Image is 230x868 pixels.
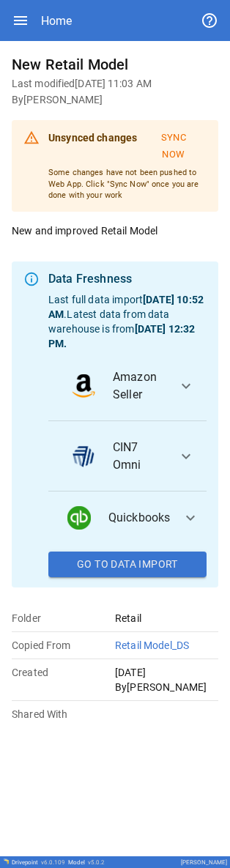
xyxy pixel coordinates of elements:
div: Model [68,859,105,866]
button: Sync Now [141,126,207,167]
p: Copied From [12,638,115,653]
p: Folder [12,611,115,626]
p: Last full data import . Latest data from data warehouse is from [48,292,207,351]
div: Home [41,14,72,28]
button: Go To Data Import [48,552,207,578]
p: Some changes have not been pushed to Web App. Click "Sync Now" once you are done with your work [48,167,207,201]
b: [DATE] 12:32 PM . [48,323,195,349]
img: data_logo [72,445,95,468]
b: [DATE] 10:52 AM [48,294,204,320]
p: [DATE] [115,665,218,680]
h6: Last modified [DATE] 11:03 AM [12,76,218,92]
div: [PERSON_NAME] [181,859,227,866]
span: Quickbooks [108,509,171,527]
p: By [PERSON_NAME] [115,680,218,694]
img: data_logo [72,374,95,398]
span: expand_more [182,509,199,527]
div: Data Freshness [48,270,207,288]
button: data_logoQuickbooks [48,492,207,544]
span: v 6.0.109 [41,859,65,866]
span: expand_more [177,377,195,395]
img: data_logo [67,506,91,530]
p: New and improved Retail Model [12,223,218,238]
span: expand_more [177,448,195,465]
b: Unsynced changes [48,132,137,144]
p: Retail Model_DS [115,638,218,653]
span: v 5.0.2 [88,859,105,866]
div: Drivepoint [12,859,65,866]
p: Retail [115,611,218,626]
span: CIN7 Omni [113,439,166,474]
button: data_logoCIN7 Omni [48,421,207,492]
span: Amazon Seller [113,368,166,404]
p: Created [12,665,115,680]
button: data_logoAmazon Seller [48,351,207,421]
h6: New Retail Model [12,53,218,76]
img: Drivepoint [3,858,9,864]
p: Shared With [12,707,115,722]
h6: By [PERSON_NAME] [12,92,218,108]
